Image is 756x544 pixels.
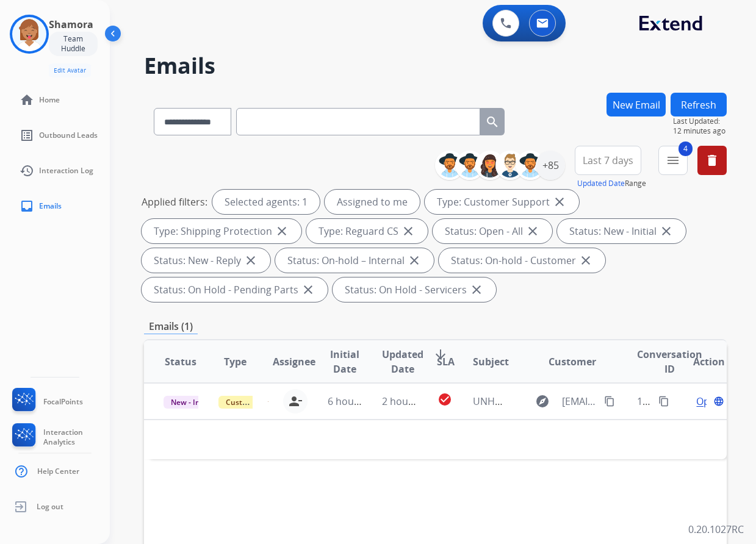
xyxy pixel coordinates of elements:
span: Open [696,394,721,409]
mat-icon: close [407,253,422,268]
span: Customer [549,354,596,369]
th: Action [672,340,727,383]
a: Interaction Analytics [10,423,110,451]
button: New Email [607,93,666,116]
mat-icon: content_copy [658,396,669,407]
div: Status: New - Initial [557,219,686,243]
div: Status: Open - All [433,219,552,243]
span: Conversation ID [637,347,702,376]
img: agent-avatar [268,401,268,402]
div: Status: On-hold - Customer [439,248,605,273]
div: Type: Customer Support [425,190,579,214]
mat-icon: close [659,224,674,238]
p: Emails (1) [144,319,198,334]
mat-icon: history [20,163,34,178]
span: Interaction Analytics [43,428,110,447]
span: Range [577,178,646,188]
mat-icon: close [469,282,484,297]
div: Type: Reguard CS [306,219,428,243]
mat-icon: person_remove [288,394,303,409]
mat-icon: search [485,115,500,129]
mat-icon: arrow_downward [433,347,448,362]
div: Selected agents: 1 [212,190,320,214]
div: Status: New - Reply [142,248,270,273]
mat-icon: inbox [20,199,34,213]
div: Team Huddle [49,32,98,56]
span: Updated Date [382,347,423,376]
mat-icon: menu [666,153,680,168]
mat-icon: close [552,195,567,209]
span: Last 7 days [583,158,633,163]
h2: Emails [144,54,727,78]
span: Emails [39,201,62,211]
mat-icon: close [275,224,289,238]
span: Subject [473,354,509,369]
span: Customer Support [218,396,298,409]
div: Type: Shipping Protection [142,219,301,243]
span: Help Center [37,467,79,476]
a: FocalPoints [10,388,83,416]
h3: Shamora [49,17,93,32]
div: Status: On-hold – Internal [275,248,434,273]
div: Assigned to me [325,190,420,214]
span: SLA [437,354,455,369]
span: 4 [679,141,693,156]
p: 0.20.1027RC [688,522,744,537]
mat-icon: close [301,282,315,297]
div: Status: On Hold - Servicers [333,277,496,302]
mat-icon: explore [535,394,550,409]
span: [EMAIL_ADDRESS][DOMAIN_NAME] [562,394,597,409]
button: Last 7 days [575,146,641,175]
mat-icon: close [243,253,258,268]
button: Edit Avatar [49,63,91,77]
div: Status: On Hold - Pending Parts [142,277,328,302]
img: avatar [12,17,46,51]
span: 6 hours ago [328,395,383,408]
span: Status [165,354,196,369]
mat-icon: home [20,93,34,107]
span: Outbound Leads [39,131,98,140]
span: Log out [37,502,63,512]
span: New - Initial [164,396,220,409]
span: Type [224,354,247,369]
span: Interaction Log [39,166,93,176]
button: Refresh [671,93,727,116]
mat-icon: list_alt [20,128,34,143]
span: Assignee [273,354,315,369]
button: Updated Date [577,179,625,188]
button: 4 [658,146,688,175]
span: Initial Date [328,347,362,376]
span: 2 hours ago [382,395,437,408]
span: 12 minutes ago [673,126,727,136]
mat-icon: close [401,224,416,238]
span: FocalPoints [43,397,83,407]
mat-icon: content_copy [604,396,615,407]
p: Applied filters: [142,195,207,209]
div: +85 [536,151,565,180]
mat-icon: close [578,253,593,268]
mat-icon: check_circle [437,392,452,407]
span: Last Updated: [673,116,727,126]
mat-icon: close [525,224,540,238]
mat-icon: delete [705,153,719,168]
mat-icon: language [713,396,724,407]
span: Home [39,95,60,105]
